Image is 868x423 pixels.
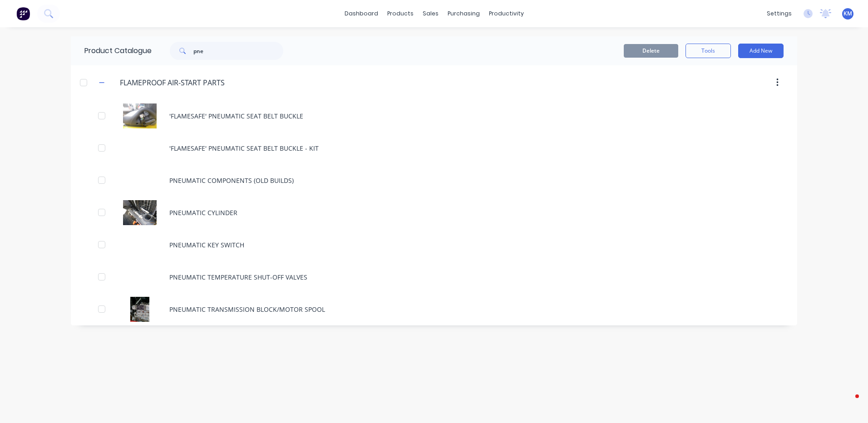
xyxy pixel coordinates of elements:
[120,77,227,88] input: Enter category name
[418,7,443,20] div: sales
[71,132,797,164] div: 'FLAMESAFE' PNEUMATIC SEAT BELT BUCKLE - KIT
[71,229,797,261] div: PNEUMATIC KEY SWITCH
[837,392,859,414] iframe: Intercom live chat
[71,164,797,197] div: PNEUMATIC COMPONENTS (OLD BUILDS)
[71,197,797,229] div: PNEUMATIC CYLINDERPNEUMATIC CYLINDER
[686,44,731,58] button: Tools
[340,7,383,20] a: dashboard
[16,7,30,20] img: Factory
[71,36,152,65] div: Product Catalogue
[738,44,784,58] button: Add New
[71,293,797,325] div: PNEUMATIC TRANSMISSION BLOCK/MOTOR SPOOLPNEUMATIC TRANSMISSION BLOCK/MOTOR SPOOL
[843,10,852,18] span: KM
[624,44,678,58] button: Delete
[71,100,797,132] div: 'FLAMESAFE' PNEUMATIC SEAT BELT BUCKLE'FLAMESAFE' PNEUMATIC SEAT BELT BUCKLE
[443,7,484,20] div: purchasing
[484,7,528,20] div: productivity
[762,7,796,20] div: settings
[193,42,283,60] input: Search...
[383,7,418,20] div: products
[71,261,797,293] div: PNEUMATIC TEMPERATURE SHUT-OFF VALVES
